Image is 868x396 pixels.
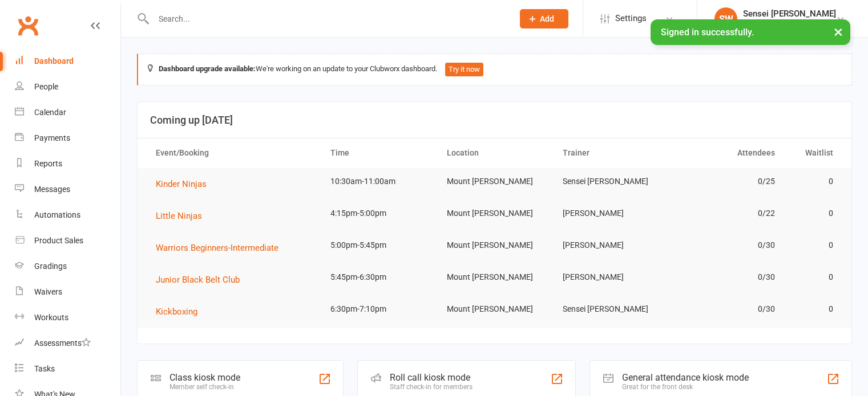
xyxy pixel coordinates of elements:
[520,9,568,28] button: Add
[156,305,205,319] button: Kickboxing
[437,232,553,259] td: Mount [PERSON_NAME]
[156,209,210,223] button: Little Ninjas
[714,7,737,30] div: SW
[34,82,58,91] div: People
[34,108,66,117] div: Calendar
[552,168,669,195] td: Sensei [PERSON_NAME]
[169,372,240,383] div: Class kiosk mode
[34,159,62,168] div: Reports
[156,273,248,287] button: Junior Black Belt Club
[437,200,553,227] td: Mount [PERSON_NAME]
[785,296,843,322] td: 0
[437,296,553,322] td: Mount [PERSON_NAME]
[15,100,120,125] a: Calendar
[34,56,74,66] div: Dashboard
[390,372,473,383] div: Roll call kiosk mode
[320,264,437,291] td: 5:45pm-6:30pm
[156,243,278,253] span: Warriors Beginners-Intermediate
[156,307,197,317] span: Kickboxing
[159,64,256,73] strong: Dashboard upgrade available:
[437,138,553,168] th: Location
[320,296,437,322] td: 6:30pm-7:10pm
[34,262,67,271] div: Gradings
[15,356,120,382] a: Tasks
[14,11,42,40] a: Clubworx
[669,264,785,291] td: 0/30
[320,168,437,195] td: 10:30am-11:00am
[437,264,553,291] td: Mount [PERSON_NAME]
[169,383,240,391] div: Member self check-in
[15,330,120,356] a: Assessments
[785,264,843,291] td: 0
[828,19,849,44] button: ×
[150,115,839,126] h3: Coming up [DATE]
[156,241,286,255] button: Warriors Beginners-Intermediate
[669,138,785,168] th: Attendees
[34,338,91,348] div: Assessments
[15,125,120,151] a: Payments
[540,14,554,23] span: Add
[15,279,120,305] a: Waivers
[552,232,669,259] td: [PERSON_NAME]
[390,383,473,391] div: Staff check-in for members
[15,305,120,330] a: Workouts
[15,228,120,254] a: Product Sales
[34,133,70,142] div: Payments
[156,211,202,221] span: Little Ninjas
[622,383,749,391] div: Great for the front desk
[34,236,83,245] div: Product Sales
[15,254,120,279] a: Gradings
[669,232,785,259] td: 0/30
[785,168,843,195] td: 0
[785,232,843,259] td: 0
[34,364,55,373] div: Tasks
[15,74,120,100] a: People
[320,138,437,168] th: Time
[15,151,120,177] a: Reports
[150,11,505,27] input: Search...
[15,48,120,74] a: Dashboard
[615,6,647,31] span: Settings
[743,9,836,19] div: Sensei [PERSON_NAME]
[137,54,852,85] div: We're working on an update to your Clubworx dashboard.
[552,296,669,322] td: Sensei [PERSON_NAME]
[552,200,669,227] td: [PERSON_NAME]
[661,27,754,38] span: Signed in successfully.
[320,200,437,227] td: 4:15pm-5:00pm
[437,168,553,195] td: Mount [PERSON_NAME]
[552,264,669,291] td: [PERSON_NAME]
[34,287,62,296] div: Waivers
[669,296,785,322] td: 0/30
[552,138,669,168] th: Trainer
[785,200,843,227] td: 0
[743,19,836,29] div: Edge Martial Arts
[15,202,120,228] a: Automations
[34,313,68,322] div: Workouts
[15,177,120,202] a: Messages
[146,138,320,168] th: Event/Booking
[34,185,70,194] div: Messages
[156,275,240,285] span: Junior Black Belt Club
[622,372,749,383] div: General attendance kiosk mode
[669,200,785,227] td: 0/22
[156,179,207,189] span: Kinder Ninjas
[320,232,437,259] td: 5:00pm-5:45pm
[156,177,215,191] button: Kinder Ninjas
[34,210,80,219] div: Automations
[445,63,483,76] button: Try it now
[785,138,843,168] th: Waitlist
[669,168,785,195] td: 0/25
